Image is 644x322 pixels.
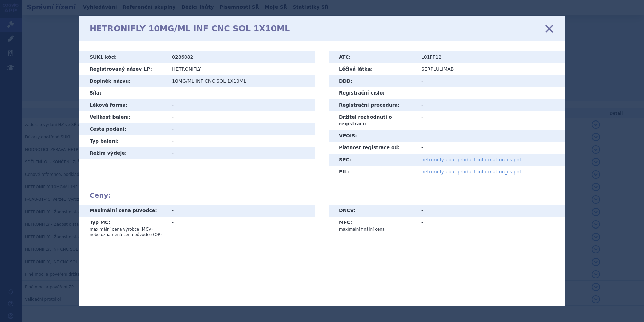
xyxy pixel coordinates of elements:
h2: Ceny: [90,191,554,199]
a: hetronifly-epar-product-information_cs.pdf [421,169,521,175]
th: SPC: [329,154,416,166]
a: zavřít [544,24,554,34]
td: SERPLULIMAB [416,63,565,75]
td: - [416,111,565,130]
td: - [167,217,315,240]
th: SÚKL kód: [79,51,167,63]
div: - [172,207,310,214]
th: VPOIS: [329,130,416,142]
th: Síla: [79,87,167,99]
th: Doplněk názvu: [79,75,167,87]
th: Maximální cena původce: [79,205,167,217]
th: DDD: [329,75,416,87]
th: Registrovaný název LP: [79,63,167,75]
td: L01FF12 [416,51,565,63]
p: maximální cena výrobce (MCV) nebo oznámená cena původce (OP) [90,226,162,237]
td: - [167,111,315,124]
th: Léčivá látka: [329,63,416,75]
th: Registrační číslo: [329,87,416,99]
th: Velikost balení: [79,111,167,124]
td: - [416,99,565,111]
th: Typ balení: [79,135,167,147]
td: - [167,87,315,99]
th: Typ MC: [79,217,167,240]
td: 10MG/ML INF CNC SOL 1X10ML [167,75,315,87]
td: - [416,217,565,235]
h1: HETRONIFLY 10MG/ML INF CNC SOL 1X10ML [90,24,290,34]
th: Platnost registrace od: [329,142,416,154]
th: MFC: [329,217,416,235]
td: - [167,135,315,147]
td: - [167,99,315,111]
th: Režim výdeje: [79,147,167,159]
td: - [167,147,315,159]
td: - [416,142,565,154]
th: Registrační procedura: [329,99,416,111]
th: Léková forma: [79,99,167,111]
p: maximální finální cena [339,226,411,232]
td: HETRONIFLY [167,63,315,75]
th: PIL: [329,166,416,178]
td: - [167,123,315,135]
th: ATC: [329,51,416,63]
td: - [416,130,565,142]
td: 0286082 [167,51,315,63]
th: Cesta podání: [79,123,167,135]
th: Držitel rozhodnutí o registraci: [329,111,416,130]
th: DNCV: [329,205,416,217]
td: - [416,75,565,87]
td: - [416,205,565,217]
a: hetronifly-epar-product-information_cs.pdf [421,157,521,162]
td: - [416,87,565,99]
